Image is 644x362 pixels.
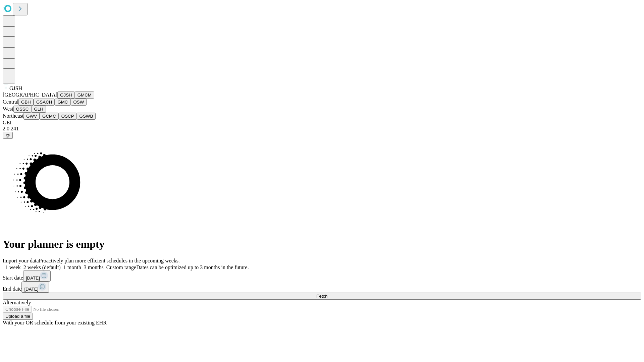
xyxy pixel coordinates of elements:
[77,113,96,120] button: GSWB
[24,287,38,292] span: [DATE]
[3,320,107,325] span: With your OR schedule from your existing EHR
[55,99,70,106] button: GMC
[3,126,641,132] div: 2.0.241
[34,99,55,106] button: GSACH
[106,264,136,270] span: Custom range
[9,85,22,91] span: GJSH
[3,313,33,320] button: Upload a file
[3,282,641,293] div: End date
[3,113,23,119] span: Northeast
[23,264,61,270] span: 2 weeks (default)
[39,258,180,263] span: Proactively plan more efficient schedules in the upcoming weeks.
[3,270,641,282] div: Start date
[3,132,13,139] button: @
[3,106,13,112] span: West
[3,120,641,126] div: GEI
[3,293,641,300] button: Fetch
[5,133,10,138] span: @
[23,270,51,282] button: [DATE]
[31,106,46,113] button: GLH
[3,258,39,263] span: Import your data
[40,113,59,120] button: GCMC
[26,276,40,281] span: [DATE]
[316,294,327,299] span: Fetch
[3,99,18,105] span: Central
[23,113,40,120] button: GWV
[3,238,641,250] h1: Your planner is empty
[84,264,104,270] span: 3 months
[13,106,32,113] button: OSSC
[75,92,94,99] button: GMCM
[63,264,81,270] span: 1 month
[59,113,77,120] button: OSCP
[57,92,75,99] button: GJSH
[3,300,31,305] span: Alternatively
[21,282,49,293] button: [DATE]
[3,92,57,98] span: [GEOGRAPHIC_DATA]
[18,99,34,106] button: GBH
[71,99,87,106] button: OSW
[136,264,249,270] span: Dates can be optimized up to 3 months in the future.
[5,264,21,270] span: 1 week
